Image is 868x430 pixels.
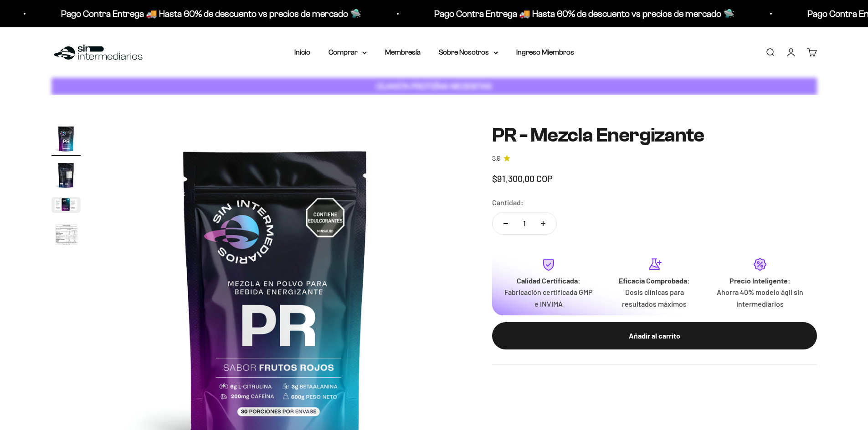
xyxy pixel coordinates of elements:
[51,197,81,213] img: PR - Mezcla Energizante
[51,161,81,190] img: PR - Mezcla Energizante
[51,124,81,153] img: PR - Mezcla Energizante
[439,46,498,58] summary: Sobre Nosotros
[492,154,817,164] a: 3.93.9 de 5.0 estrellas
[609,286,700,309] p: Dosis clínicas para resultados máximos
[729,276,791,285] strong: Precio Inteligente:
[503,286,594,309] p: Fabricación certificada GMP e INVIMA
[51,197,81,216] button: Ir al artículo 3
[492,171,553,186] sale-price: $91.300,00 COP
[510,330,799,342] div: Añadir al carrito
[530,212,556,234] button: Aumentar cantidad
[714,286,806,309] p: Ahorra 40% modelo ágil sin intermediarios
[432,6,732,21] p: Pago Contra Entrega 🚚 Hasta 60% de descuento vs precios de mercado 🛸
[492,124,817,146] h1: PR - Mezcla Energizante
[329,46,367,58] summary: Comprar
[619,276,690,285] strong: Eficacia Comprobada:
[51,124,81,156] button: Ir al artículo 1
[516,48,574,56] a: Ingreso Miembros
[51,161,81,192] button: Ir al artículo 2
[376,81,492,91] strong: CUANTA PROTEÍNA NECESITAS
[492,197,524,208] label: Cantidad:
[51,220,81,253] button: Ir al artículo 4
[492,322,817,349] button: Añadir al carrito
[51,220,81,250] img: PR - Mezcla Energizante
[59,6,359,21] p: Pago Contra Entrega 🚚 Hasta 60% de descuento vs precios de mercado 🛸
[385,48,421,56] a: Membresía
[294,48,310,56] a: Inicio
[492,154,501,164] span: 3.9
[517,276,580,285] strong: Calidad Certificada:
[493,212,519,234] button: Reducir cantidad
